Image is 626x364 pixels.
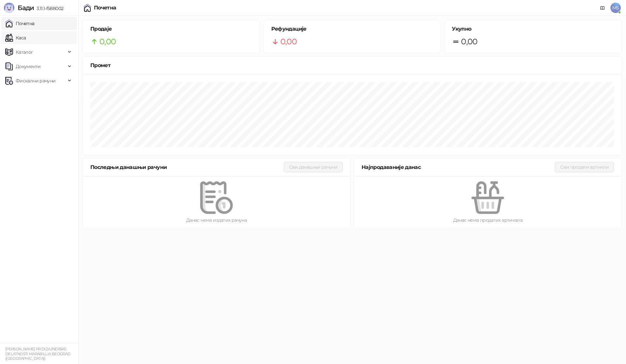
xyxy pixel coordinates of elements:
[5,17,35,30] a: Почетна
[271,25,433,33] h5: Рефундације
[5,31,26,44] a: Каса
[4,3,14,13] img: Logo
[90,163,284,171] div: Последњи данашњи рачуни
[90,25,252,33] h5: Продаје
[555,162,614,172] button: Сви продати артикли
[280,35,297,48] span: 0,00
[284,162,343,172] button: Сви данашњи рачуни
[90,61,614,69] div: Промет
[5,347,70,361] small: [PERSON_NAME] PR DIZAJNERSKE DELATNOSTI MARABILLIA BEOGRAD ([GEOGRAPHIC_DATA])
[597,3,608,13] a: Документација
[610,3,621,13] span: MS
[34,6,63,11] span: 3.11.1-f588002
[16,74,55,87] span: Фискални рачуни
[452,25,614,33] h5: Укупно
[93,217,340,224] div: Данас нема издатих рачуна
[362,163,555,171] div: Најпродаваније данас
[16,46,33,59] span: Каталог
[94,5,116,10] div: Почетна
[99,35,116,48] span: 0,00
[364,217,611,224] div: Данас нема продатих артикала
[16,60,40,73] span: Документи
[18,4,34,12] span: Бади
[461,35,477,48] span: 0,00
